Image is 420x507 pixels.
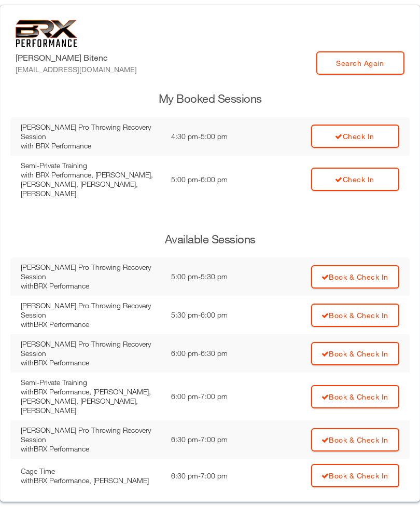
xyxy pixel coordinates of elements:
[311,385,399,408] a: Book & Check In
[21,320,161,329] div: with BRX Performance
[16,64,137,75] div: [EMAIL_ADDRESS][DOMAIN_NAME]
[21,301,161,320] div: [PERSON_NAME] Pro Throwing Recovery Session
[21,339,161,358] div: [PERSON_NAME] Pro Throwing Recovery Session
[10,91,410,107] h3: My Booked Sessions
[311,428,399,451] a: Book & Check In
[16,51,137,75] label: [PERSON_NAME] Bitenc
[10,231,410,248] h3: Available Sessions
[21,170,161,198] div: with BRX Performance, [PERSON_NAME], [PERSON_NAME], [PERSON_NAME], [PERSON_NAME]
[21,281,161,291] div: with BRX Performance
[21,467,161,476] div: Cage Time
[311,464,399,487] a: Book & Check In
[311,304,399,327] a: Book & Check In
[311,265,399,289] a: Book & Check In
[21,426,161,444] div: [PERSON_NAME] Pro Throwing Recovery Session
[21,141,161,150] div: with BRX Performance
[311,125,399,148] a: Check In
[166,334,261,373] td: 6:00 pm - 6:30 pm
[16,20,77,47] img: 6f7da32581c89ca25d665dc3aae533e4f14fe3ef_original.svg
[21,378,161,387] div: Semi-Private Training
[166,459,261,492] td: 6:30 pm - 7:00 pm
[21,387,161,415] div: with BRX Performance, [PERSON_NAME], [PERSON_NAME], [PERSON_NAME], [PERSON_NAME]
[311,342,399,365] a: Book & Check In
[166,117,261,156] td: 4:30 pm - 5:00 pm
[166,156,261,203] td: 5:00 pm - 6:00 pm
[166,257,261,296] td: 5:00 pm - 5:30 pm
[21,161,161,170] div: Semi-Private Training
[21,122,161,141] div: [PERSON_NAME] Pro Throwing Recovery Session
[166,296,261,334] td: 5:30 pm - 6:00 pm
[166,420,261,459] td: 6:30 pm - 7:00 pm
[21,358,161,367] div: with BRX Performance
[311,168,399,191] a: Check In
[21,263,161,281] div: [PERSON_NAME] Pro Throwing Recovery Session
[21,476,161,485] div: with BRX Performance, [PERSON_NAME]
[166,373,261,420] td: 6:00 pm - 7:00 pm
[316,51,404,75] a: Search Again
[21,444,161,454] div: with BRX Performance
